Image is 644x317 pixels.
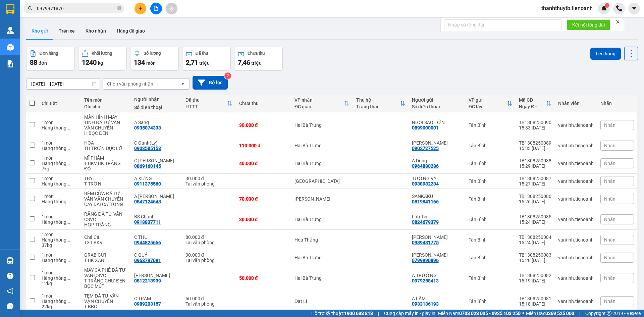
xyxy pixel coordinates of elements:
th: Toggle SortBy [516,95,555,112]
span: Nhãn [604,161,615,166]
div: vantinh.tienoanh [558,275,594,281]
div: 0918837711 [134,219,161,225]
span: đơn [39,60,47,66]
sup: 1 [605,3,609,8]
div: HOA [84,140,127,146]
input: Tìm tên, số ĐT hoặc mã đơn [37,5,116,12]
div: TB1308250086 [519,194,551,199]
div: VP nhận [294,97,344,103]
div: Hai Bà Trưng [294,255,350,260]
button: Bộ lọc [193,76,228,90]
div: 0902727525 [412,146,439,151]
div: C QUÝ [134,252,178,258]
strong: 0708 023 035 - 0935 103 250 [459,311,521,316]
span: Cung cấp máy in - giấy in: [384,310,436,317]
div: MĨ PHẨM [84,155,127,161]
div: 0819841166 [412,199,439,204]
th: Toggle SortBy [353,95,408,112]
span: Nhãn [604,237,615,243]
div: TB1308250089 [519,140,551,146]
div: 12 kg [42,281,77,286]
div: 0944825656 [134,240,161,245]
div: Hàng thông thường [42,181,77,187]
div: 40.000 đ [239,161,288,166]
span: copyright [607,311,611,316]
div: Ghi chú [84,104,127,109]
span: 1240 [82,58,97,66]
span: ... [66,199,70,204]
div: Tại văn phòng [185,240,232,245]
div: 15:24 [DATE] [519,240,551,245]
div: Tại văn phòng [185,301,232,307]
div: Thanh Phong [412,140,462,146]
span: thanhthuytb.tienoanh [536,4,598,12]
div: 1 món [42,270,77,275]
span: Nhãn [604,143,615,148]
span: 1 [606,3,608,8]
img: warehouse-icon [7,44,14,51]
div: Số điện thoại [134,105,178,110]
div: 15:19 [DATE] [519,278,551,283]
div: Chi tiết [42,101,77,106]
span: ... [66,258,70,263]
span: ... [66,181,70,187]
div: Thu hộ [356,97,399,103]
div: T BK XANH [84,258,127,263]
span: search [28,6,33,11]
div: 0869160145 [134,163,161,169]
div: TB1308250090 [519,120,551,125]
div: 15:18 [DATE] [519,301,551,307]
div: 1 món [42,232,77,237]
span: close-circle [117,5,121,12]
div: NGÔI SAO LỚN [412,120,462,125]
div: A XƯNG [134,176,178,181]
div: 0899000001 [412,125,439,130]
div: Hai Bà Trưng [294,122,350,128]
div: 1 món [42,155,77,161]
div: Tân Bình [469,161,512,166]
div: Tên món [84,97,127,103]
div: A Dũng [412,158,462,163]
img: logo-vxr [6,4,14,14]
div: 0933136193 [412,301,439,307]
input: Nhập số tổng đài [444,19,561,30]
div: Người nhận [134,97,178,102]
div: VP gửi [469,97,507,103]
button: aim [166,3,177,14]
div: 7 kg [42,166,77,171]
div: Tại văn phòng [185,181,232,187]
div: T BKV BK TRẮNG ĐỎ [84,161,127,171]
img: warehouse-icon [7,27,14,34]
div: 50.000 đ [239,275,288,281]
input: Select a date range. [26,78,100,89]
div: 70.000 đ [239,196,288,202]
div: Đơn hàng [40,51,58,56]
span: ... [66,161,70,166]
div: 0812213939 [134,278,161,283]
button: Chưa thu7,46 triệu [234,47,283,71]
strong: 0369 525 060 [545,311,574,316]
th: Toggle SortBy [291,95,353,112]
div: BS Chánh [134,214,178,219]
div: 0968797081 [134,258,161,263]
button: Trên xe [53,23,80,39]
div: Nhãn [600,101,634,106]
div: C TRÂM [134,296,178,301]
button: Đơn hàng88đơn [26,47,75,71]
div: Người gửi [412,97,462,103]
div: A LÂM [412,296,462,301]
div: 0989203157 [134,301,161,307]
div: vantinh.tienoanh [558,161,594,166]
div: vantinh.tienoanh [558,196,594,202]
div: Tân Bình [469,196,512,202]
div: Tân Bình [469,255,512,260]
span: file-add [154,6,158,11]
div: Tân Bình [469,178,512,184]
div: C THƯ [134,234,178,240]
span: | [378,310,379,317]
svg: open [180,81,185,87]
div: Hàng thông thường [42,146,77,151]
div: TB1308250088 [519,158,551,163]
div: MÀN HÌNH MÁY TÍNH ĐÃ TƯ VẤN VẬN CHUYỂN [84,114,127,130]
div: MÁY CÀ PHÊ ĐÃ TƯ VẤN CSVC [84,267,127,278]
